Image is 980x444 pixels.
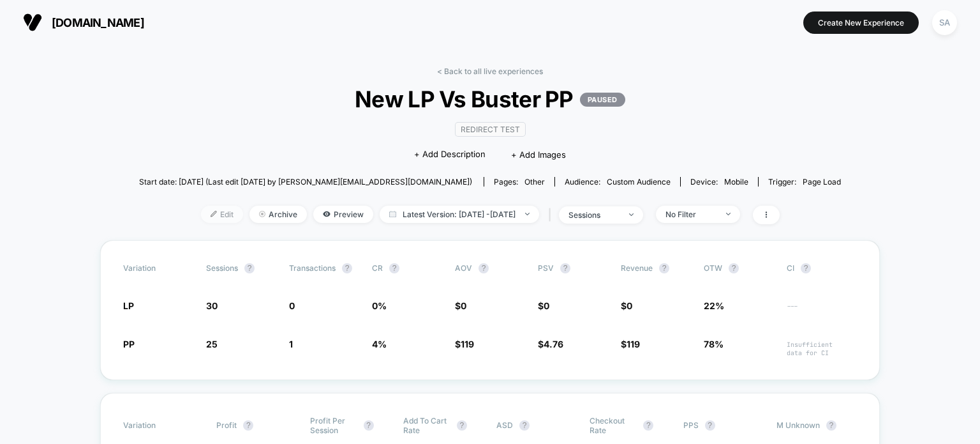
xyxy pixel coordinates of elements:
span: 119 [627,339,640,349]
span: 0 [289,300,295,311]
span: $ [538,300,549,311]
img: edit [211,211,217,217]
div: sessions [568,210,620,220]
span: --- [787,302,857,312]
button: ? [801,263,811,273]
span: $ [621,300,632,311]
span: OTW [704,263,774,273]
img: Visually logo [23,13,42,32]
span: | [546,206,559,224]
span: Device: [680,177,758,187]
span: Redirect Test [455,122,526,137]
span: other [524,177,545,187]
span: + Add Description [414,148,486,161]
span: Start date: [DATE] (Last edit [DATE] by [PERSON_NAME][EMAIL_ADDRESS][DOMAIN_NAME]) [139,177,472,187]
div: Trigger: [768,177,841,187]
p: PAUSED [580,93,625,107]
span: 0 [461,300,466,311]
span: + Add Images [511,149,566,160]
img: calendar [389,211,396,217]
span: Archive [249,206,307,223]
span: 78% [704,339,724,349]
div: Audience: [565,177,671,187]
button: ? [243,420,253,431]
img: end [726,213,731,215]
span: 0 [544,300,549,311]
span: Sessions [206,263,238,273]
span: [DOMAIN_NAME] [52,16,144,29]
span: Variation [123,263,193,273]
span: CI [787,263,857,273]
span: 4 % [372,339,387,349]
button: ? [457,420,467,431]
span: Insufficient data for CI [787,341,857,357]
span: 0 % [372,300,387,311]
button: [DOMAIN_NAME] [19,12,148,33]
span: $ [621,339,640,349]
button: ? [342,263,352,273]
div: SA [932,10,957,35]
a: < Back to all live experiences [437,66,543,76]
span: $ [538,339,563,349]
button: ? [729,263,739,273]
span: Profit Per Session [310,416,357,435]
span: Preview [313,206,373,223]
span: Custom Audience [607,177,671,187]
button: ? [519,420,530,431]
span: Latest Version: [DATE] - [DATE] [380,206,539,223]
span: Checkout Rate [590,416,637,435]
img: end [629,213,634,216]
span: Add To Cart Rate [403,416,450,435]
span: Edit [201,206,243,223]
button: ? [389,263,399,273]
span: 0 [627,300,632,311]
span: PPS [683,420,699,430]
span: PSV [538,263,554,273]
button: Create New Experience [803,11,919,34]
span: Transactions [289,263,336,273]
button: ? [364,420,374,431]
img: end [525,213,530,215]
span: ASD [496,420,513,430]
span: Variation [123,416,193,435]
button: ? [643,420,653,431]
span: AOV [455,263,472,273]
button: ? [659,263,669,273]
span: LP [123,300,134,311]
span: Revenue [621,263,653,273]
button: SA [928,10,961,36]
span: PP [123,339,135,349]
button: ? [244,263,255,273]
span: 30 [206,300,218,311]
button: ? [705,420,715,431]
span: mobile [724,177,748,187]
span: Page Load [803,177,841,187]
span: 1 [289,339,293,349]
span: 119 [461,339,474,349]
div: No Filter [665,210,716,219]
span: $ [455,300,466,311]
span: Profit [216,420,237,430]
span: $ [455,339,474,349]
span: 22% [704,300,724,311]
span: 4.76 [544,339,563,349]
img: end [259,211,265,217]
button: ? [560,263,570,273]
button: ? [826,420,836,431]
span: M Unknown [776,420,820,430]
button: ? [479,263,489,273]
span: New LP Vs Buster PP [174,86,806,112]
span: 25 [206,339,218,349]
div: Pages: [494,177,545,187]
span: CR [372,263,383,273]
